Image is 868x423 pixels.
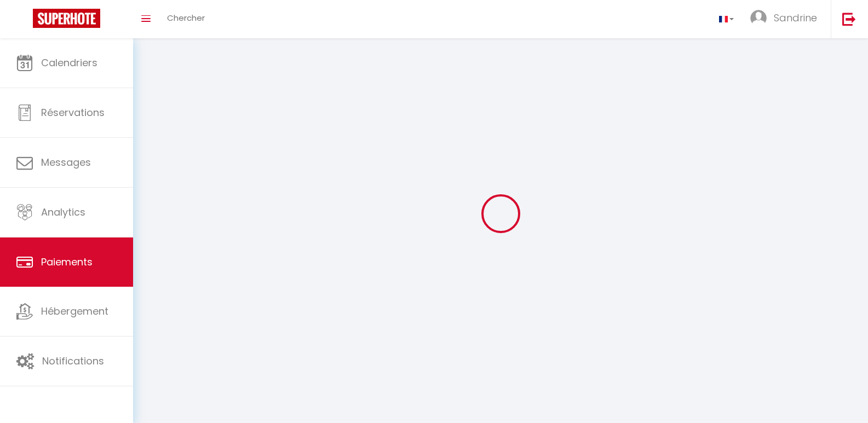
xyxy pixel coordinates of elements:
[41,106,105,119] span: Réservations
[842,12,856,26] img: logout
[41,255,93,269] span: Paiements
[750,10,767,26] img: ...
[33,9,100,28] img: Super Booking
[9,4,42,37] button: Ouvrir le widget de chat LiveChat
[41,205,85,219] span: Analytics
[774,11,817,25] span: Sandrine
[42,354,104,368] span: Notifications
[41,155,91,169] span: Messages
[41,56,97,69] span: Calendriers
[41,304,108,318] span: Hébergement
[167,12,205,24] span: Chercher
